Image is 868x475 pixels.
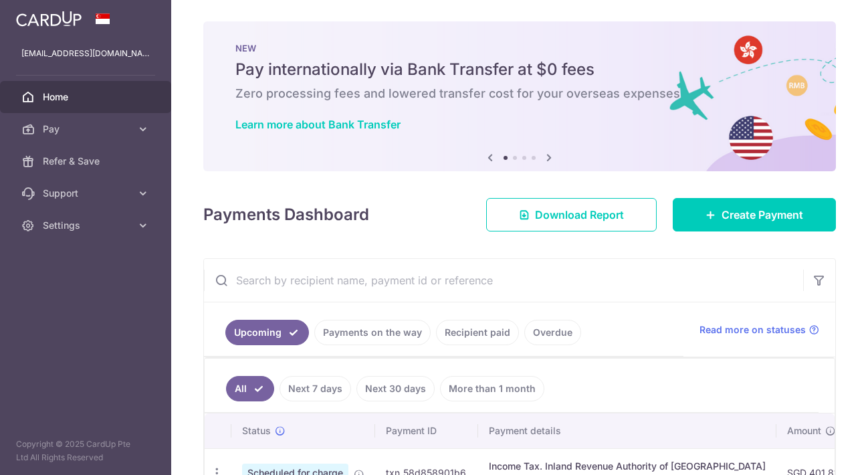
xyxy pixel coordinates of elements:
a: Upcoming [225,320,309,345]
a: Read more on statuses [699,323,819,337]
a: Learn more about Bank Transfer [235,118,401,131]
span: Home [43,90,131,104]
a: Next 30 days [356,376,435,401]
span: Read more on statuses [699,323,806,337]
span: Status [242,424,271,438]
span: Pay [43,122,131,136]
img: Bank transfer banner [203,21,836,171]
span: Create Payment [722,207,803,223]
span: Settings [43,219,131,232]
a: Next 7 days [280,376,351,401]
span: Amount [787,424,821,438]
h6: Zero processing fees and lowered transfer cost for your overseas expenses [235,86,804,102]
th: Payment details [478,413,776,448]
h5: Pay internationally via Bank Transfer at $0 fees [235,59,804,80]
input: Search by recipient name, payment id or reference [204,259,803,302]
span: Support [43,187,131,200]
a: All [226,376,274,401]
h4: Payments Dashboard [203,203,369,227]
a: More than 1 month [440,376,544,401]
a: Create Payment [673,198,836,231]
th: Payment ID [375,413,478,448]
span: Download Report [535,207,624,223]
a: Download Report [486,198,657,231]
p: NEW [235,43,804,54]
img: CardUp [16,11,82,27]
div: Income Tax. Inland Revenue Authority of [GEOGRAPHIC_DATA] [489,460,766,473]
a: Payments on the way [314,320,431,345]
span: Refer & Save [43,155,131,168]
p: [EMAIL_ADDRESS][DOMAIN_NAME] [21,47,150,60]
a: Overdue [524,320,581,345]
a: Recipient paid [436,320,519,345]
